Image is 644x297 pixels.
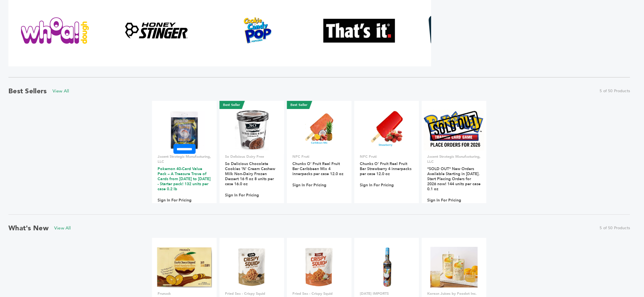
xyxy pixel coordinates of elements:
[8,224,49,233] h2: What's New
[164,110,205,150] img: Pokemon 40-Card Value Pack – A Treasure Trove of Cards from 1996 to 2024 - Starter pack! 132 unit...
[292,154,346,159] p: NFC Fruti
[360,183,394,188] a: Sign In For Pricing
[305,110,333,150] img: Chunks O' Fruit Real Fruit Bar Caribbean Mix 4 innerpacks per case 12.0 oz
[360,291,413,296] p: [DATE] IMPORTS
[360,161,411,177] a: Chunks O' Fruit Real Fruit Bar Strawberry 4 innerpacks per case 12.0 oz
[427,198,461,203] a: Sign In For Pricing
[431,247,478,287] img: Organic Yuza Juice 8 units per case 50.0 fl
[424,110,484,150] img: *SOLD OUT* New Orders Available Starting in 2026. Start Placing Orders for 2026 now! 144 units pe...
[222,17,293,44] img: Cookie & Candy Pop Popcorn
[8,87,47,96] h2: Best Sellers
[53,88,69,94] a: View All
[54,225,71,231] a: View All
[158,291,211,296] p: Frunack
[120,20,192,41] img: Honey Stinger
[600,88,630,94] span: 5 of 50 Products
[19,17,91,44] img: Whoa Dough
[158,166,211,192] a: Pokemon 40-Card Value Pack – A Treasure Trove of Cards from [DATE] to [DATE] - Starter pack! 132 ...
[158,154,211,164] p: Jacent Strategic Manufacturing, LLC
[360,154,413,159] p: NFC Fruti
[427,291,481,296] p: Korean Juices by Foodot Inc.
[235,110,269,150] img: So Delicious Chocolate Cookies 'N' Cream Cashew Milk Non-Dairy Frozen Dessert 16 fl oz 8 units pe...
[225,154,278,159] p: So Delicious Dairy Free
[323,19,395,43] img: That's It
[225,193,259,198] a: Sign In For Pricing
[303,247,336,287] img: Cajun Crispy Squid 12 units per case 4.5 oz
[292,291,346,296] p: Fried Sea - Crispy Squid
[427,166,481,192] a: *SOLD OUT* New Orders Available Starting in [DATE]. Start Placing Orders for 2026 now! 144 units ...
[157,247,212,287] img: Dark Choco Dipped Dried Mandarin Slices 14 units per case 4.1 oz
[600,225,630,231] span: 5 of 50 Products
[425,9,496,52] img: LesserEvil
[292,161,343,177] a: Chunks O' Fruit Real Fruit Bar Caribbean Mix 4 innerpacks per case 12.0 oz
[225,291,278,296] p: Fried Sea - Crispy Squid
[427,154,481,164] p: Jacent Strategic Manufacturing, LLC
[234,247,269,287] img: Truffle Crispy Squid 12 units per case 4.5 oz
[225,161,275,187] a: So Delicious Chocolate Cookies 'N' Cream Cashew Milk Non-Dairy Frozen Dessert 16 fl oz 8 units pe...
[158,198,192,203] a: Sign In For Pricing
[292,183,326,188] a: Sign In For Pricing
[370,110,403,150] img: Chunks O' Fruit Real Fruit Bar Strawberry 4 innerpacks per case 12.0 oz
[380,247,393,287] img: FUN WINE COCONUT CHARDONNAY 12 units per case 43.5 oz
